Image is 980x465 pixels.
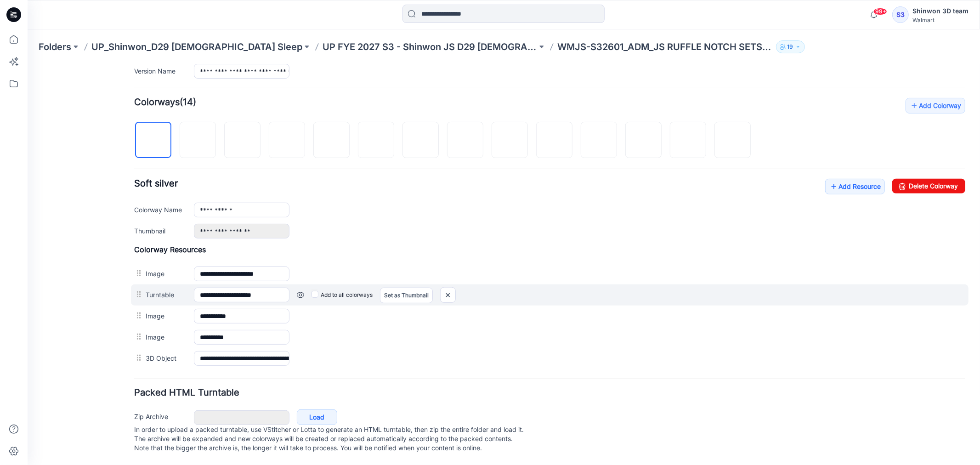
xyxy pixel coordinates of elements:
[413,223,428,238] img: close-btn.svg
[107,361,938,388] p: In order to upload a packed turntable, use VStitcher or Lotta to generate an HTML turntable, then...
[557,40,772,53] p: WMJS-S32601_ADM_JS RUFFLE NOTCH SETS_SS TOP SHORT SET
[28,64,980,465] iframe: edit-style
[118,225,157,235] label: Turntable
[284,223,345,238] label: Add to all colorways
[787,42,793,52] p: 19
[107,347,157,357] label: Zip Archive
[118,289,157,299] label: 3D Object
[269,345,310,361] a: Load
[107,161,157,171] label: Thumbnail
[284,225,290,231] input: Add to all colorways
[865,114,938,129] a: Delete Colorway
[39,40,71,53] a: Folders
[107,324,938,333] h4: Packed HTML Turntable
[107,140,157,150] label: Colorway Name
[107,181,938,190] h4: Colorway Resources
[118,246,157,256] label: Image
[776,40,805,53] button: 19
[118,267,157,278] label: Image
[798,114,857,130] a: Add Resource
[352,223,405,239] a: Set as Thumbnail
[892,6,909,23] div: S3
[323,40,537,53] a: UP FYE 2027 S3 - Shinwon JS D29 [DEMOGRAPHIC_DATA] Sleepwear
[91,40,302,53] a: UP_Shinwon_D29 [DEMOGRAPHIC_DATA] Sleep
[912,6,969,17] div: Shinwon 3D team
[873,8,887,15] span: 99+
[912,17,969,23] div: Walmart
[118,204,157,214] label: Image
[107,113,150,125] span: Soft silver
